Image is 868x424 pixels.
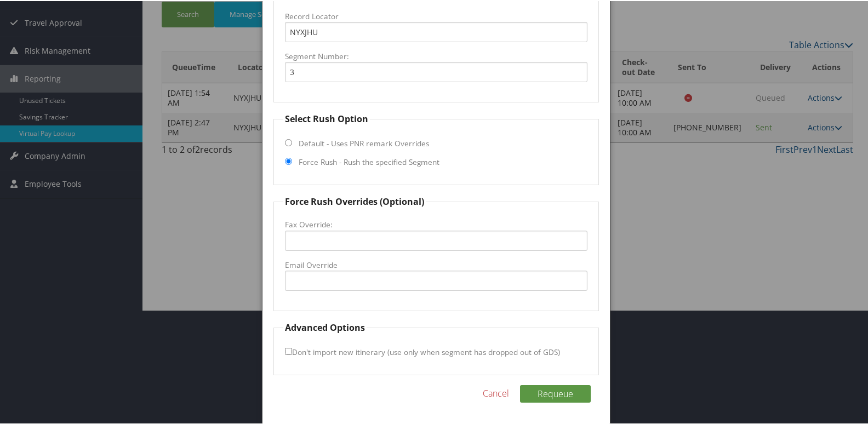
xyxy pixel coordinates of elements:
[285,259,588,270] label: Email Override
[283,194,426,207] legend: Force Rush Overrides (Optional)
[283,320,367,333] legend: Advanced Options
[285,341,560,361] label: Don't import new itinerary (use only when segment has dropped out of GDS)
[520,384,591,402] button: Requeue
[299,137,429,148] label: Default - Uses PNR remark Overrides
[285,50,588,61] label: Segment Number:
[285,10,588,21] label: Record Locator
[283,111,370,124] legend: Select Rush Option
[285,347,292,354] input: Don't import new itinerary (use only when segment has dropped out of GDS)
[285,218,588,229] label: Fax Override:
[483,386,509,399] a: Cancel
[299,156,439,167] label: Force Rush - Rush the specified Segment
